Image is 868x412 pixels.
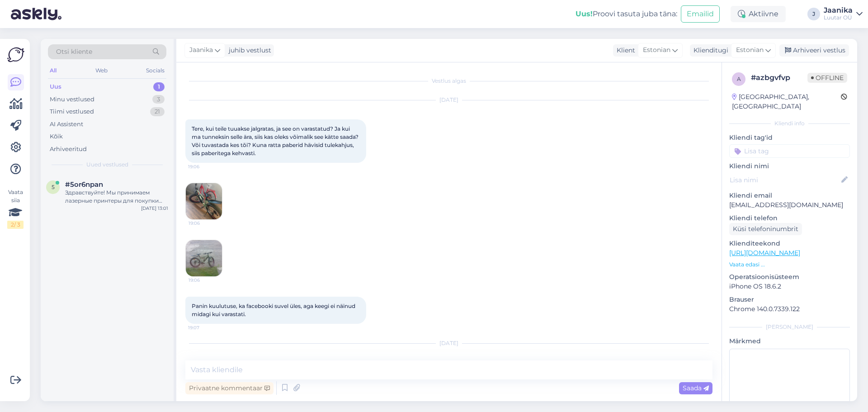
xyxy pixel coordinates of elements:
[86,161,128,169] span: Uued vestlused
[188,324,222,331] span: 19:07
[736,45,764,55] span: Estonian
[729,336,850,346] p: Märkmed
[824,14,853,21] div: Luutar OÜ
[729,249,800,257] a: [URL][DOMAIN_NAME]
[729,272,850,282] p: Operatsioonisüsteem
[824,7,853,14] div: Jaanika
[729,304,850,314] p: Chrome 140.0.7339.122
[50,145,87,154] div: Arhiveeritud
[729,323,850,331] div: [PERSON_NAME]
[94,65,109,76] div: Web
[185,339,712,347] div: [DATE]
[185,96,712,104] div: [DATE]
[732,92,841,111] div: [GEOGRAPHIC_DATA], [GEOGRAPHIC_DATA]
[144,65,166,76] div: Socials
[807,73,847,83] span: Offline
[729,295,850,304] p: Brauser
[730,175,840,185] input: Lisa nimi
[729,161,850,171] p: Kliendi nimi
[189,45,213,55] span: Jaanika
[152,95,165,104] div: 3
[613,46,635,55] div: Klient
[729,239,850,248] p: Klienditeekond
[576,9,593,18] b: Uus!
[729,191,850,200] p: Kliendi email
[690,46,728,55] div: Klienditugi
[50,95,94,104] div: Minu vestlused
[729,282,850,291] p: iPhone OS 18.6.2
[824,7,863,21] a: JaanikaLuutar OÜ
[56,47,92,57] span: Otsi kliente
[576,9,677,19] div: Proovi tasuta juba täna:
[7,221,24,229] div: 2 / 3
[751,72,807,83] div: # azbgvfvp
[192,303,357,317] span: Panin kuulutuse, ka facebooki suvel üles, aga keegi ei näinud midagi kui varastati.
[50,107,94,116] div: Tiimi vestlused
[7,46,24,63] img: Askly Logo
[65,189,168,205] div: Здравствуйте! Мы принимаем лазерные принтеры для покупки или в качестве залога. Принтер должен бы...
[729,213,850,223] p: Kliendi telefon
[225,46,271,55] div: juhib vestlust
[141,205,168,212] div: [DATE] 13:01
[186,183,222,219] img: Attachment
[729,144,850,158] input: Lisa tag
[65,180,103,189] span: #5or6npan
[50,82,61,91] div: Uus
[153,82,165,91] div: 1
[731,6,786,22] div: Aktiivne
[643,45,670,55] span: Estonian
[52,184,55,190] span: 5
[779,44,849,57] div: Arhiveeri vestlus
[50,120,83,129] div: AI Assistent
[192,125,360,156] span: Tere, kui teile tuuakse jalgratas, ja see on varastatud? Ja kui ma tunneksin selle ära, siis kas ...
[737,76,741,82] span: a
[729,119,850,128] div: Kliendi info
[189,220,222,227] span: 19:06
[188,163,222,170] span: 19:06
[683,384,709,392] span: Saada
[807,8,820,20] div: J
[729,133,850,142] p: Kliendi tag'id
[186,240,222,276] img: Attachment
[7,188,24,229] div: Vaata siia
[681,5,720,23] button: Emailid
[185,382,274,394] div: Privaatne kommentaar
[48,65,58,76] div: All
[185,77,712,85] div: Vestlus algas
[150,107,165,116] div: 21
[729,200,850,210] p: [EMAIL_ADDRESS][DOMAIN_NAME]
[50,132,63,141] div: Kõik
[729,223,802,235] div: Küsi telefoninumbrit
[729,260,850,269] p: Vaata edasi ...
[189,277,222,284] span: 19:06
